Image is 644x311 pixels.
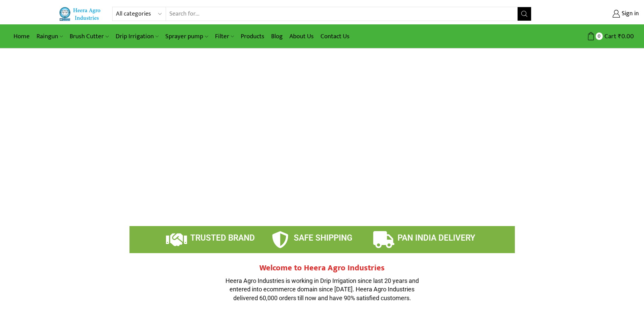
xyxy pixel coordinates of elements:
bdi: 0.00 [618,31,634,42]
input: Search for... [166,7,518,21]
a: Raingun [33,28,66,44]
span: TRUSTED BRAND [190,233,255,243]
h2: Welcome to Heera Agro Industries [221,263,424,273]
a: Brush Cutter [66,28,112,44]
a: About Us [286,28,317,44]
p: Heera Agro Industries is working in Drip Irrigation since last 20 years and entered into ecommerc... [221,276,424,303]
span: SAFE SHIPPING [294,233,352,243]
a: Drip Irrigation [112,28,162,44]
span: Sign in [620,9,639,18]
a: Filter [212,28,237,44]
button: Search button [518,7,531,21]
span: Cart [603,32,616,41]
a: Sprayer pump [162,28,211,44]
a: 0 Cart ₹0.00 [538,30,634,43]
a: Products [237,28,268,44]
a: Sign in [542,8,639,20]
a: Contact Us [317,28,353,44]
a: Home [10,28,33,44]
span: ₹ [618,31,621,42]
span: 0 [596,32,603,40]
a: Blog [268,28,286,44]
span: PAN INDIA DELIVERY [398,233,475,243]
